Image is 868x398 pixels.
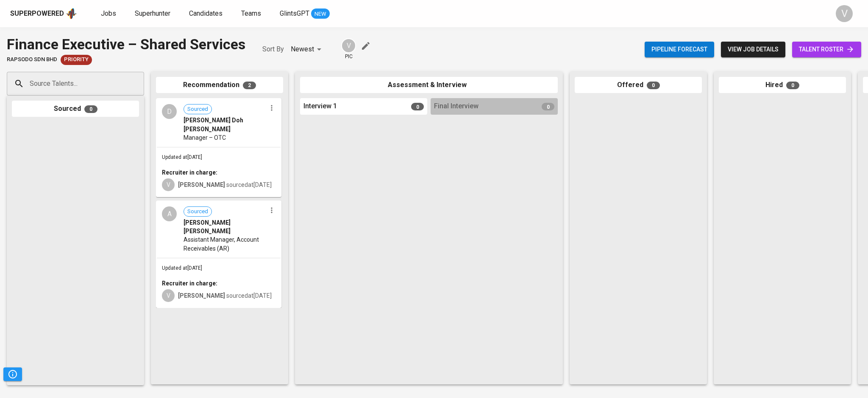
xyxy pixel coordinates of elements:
div: V [162,289,175,302]
div: V [836,5,853,22]
span: Manager – OTC [184,133,226,142]
span: 0 [411,103,424,110]
b: Recruiter in charge: [162,280,217,287]
span: Interview 1 [303,102,337,111]
div: Assessment & Interview [300,77,558,93]
div: New Job received from Demand Team [61,55,92,65]
div: ASourced[PERSON_NAME] [PERSON_NAME]Assistant Manager, Account Receivables (AR)Updated at[DATE]Rec... [156,200,281,308]
div: A [162,206,177,221]
div: V [341,38,356,53]
span: [PERSON_NAME] [PERSON_NAME] [184,218,266,235]
img: app logo [66,7,77,20]
button: Pipeline forecast [645,42,714,57]
span: 0 [786,82,799,89]
span: sourced at [DATE] [178,292,272,299]
span: sourced at [DATE] [178,181,272,188]
div: Hired [719,77,846,93]
span: Sourced [184,105,211,113]
span: Jobs [101,9,116,17]
a: Superpoweredapp logo [10,7,77,20]
a: Teams [241,8,263,19]
span: Updated at [DATE] [162,265,202,271]
span: view job details [728,44,779,55]
span: Teams [241,9,261,17]
button: view job details [721,42,785,57]
div: Superpowered [10,9,64,19]
span: Final Interview [434,102,479,111]
p: Newest [291,44,314,54]
b: [PERSON_NAME] [178,292,225,299]
span: talent roster [799,44,854,55]
span: 2 [243,82,256,89]
span: [PERSON_NAME] Doh [PERSON_NAME] [184,116,266,133]
b: [PERSON_NAME] [178,181,225,188]
p: Sort By [262,44,284,54]
span: 0 [84,105,97,113]
span: 0 [542,103,554,110]
span: Pipeline forecast [651,44,707,55]
button: Open [139,83,141,85]
span: Updated at [DATE] [162,154,202,160]
a: Candidates [189,8,224,19]
div: pic [341,38,356,60]
div: D [162,104,177,119]
span: Rapsodo Sdn Bhd [7,56,57,64]
span: NEW [311,10,330,18]
span: Priority [61,56,92,64]
span: GlintsGPT [280,9,309,17]
button: Pipeline Triggers [3,367,22,381]
b: Recruiter in charge: [162,169,217,176]
div: Finance Executive – Shared Services [7,34,245,55]
span: Superhunter [135,9,170,17]
div: Offered [575,77,702,93]
div: Newest [291,42,324,57]
div: Recommendation [156,77,283,93]
a: Superhunter [135,8,172,19]
div: Sourced [12,101,139,117]
span: Candidates [189,9,223,17]
span: Assistant Manager, Account Receivables (AR) [184,235,266,252]
div: DSourced[PERSON_NAME] Doh [PERSON_NAME]Manager – OTCUpdated at[DATE]Recruiter in charge:V[PERSON_... [156,98,281,197]
a: talent roster [792,42,861,57]
div: V [162,178,175,191]
a: GlintsGPT NEW [280,8,330,19]
span: 0 [647,82,660,89]
a: Jobs [101,8,118,19]
span: Sourced [184,208,211,216]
